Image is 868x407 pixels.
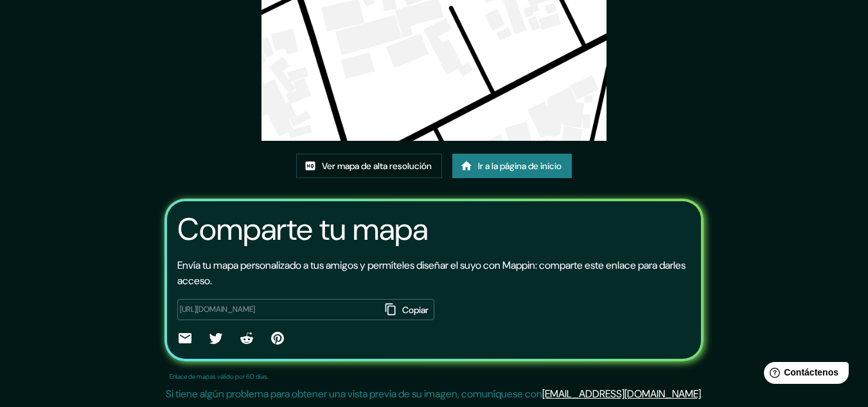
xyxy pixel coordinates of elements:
[542,387,701,401] a: [EMAIL_ADDRESS][DOMAIN_NAME]
[177,258,686,287] font: Envía tu mapa personalizado a tus amigos y permíteles diseñar el suyo con Mappin: comparte este e...
[170,372,269,381] font: Enlace de mapas válido por 60 días.
[402,304,429,316] font: Copiar
[296,154,442,178] a: Ver mapa de alta resolución
[322,160,432,172] font: Ver mapa de alta resolución
[452,154,572,178] a: Ir a la página de inicio
[478,160,562,172] font: Ir a la página de inicio
[177,209,428,249] font: Comparte tu mapa
[166,387,542,401] font: Si tiene algún problema para obtener una vista previa de su imagen, comuníquese con
[754,357,854,393] iframe: Lanzador de widgets de ayuda
[381,299,434,321] button: Copiar
[701,387,703,401] font: .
